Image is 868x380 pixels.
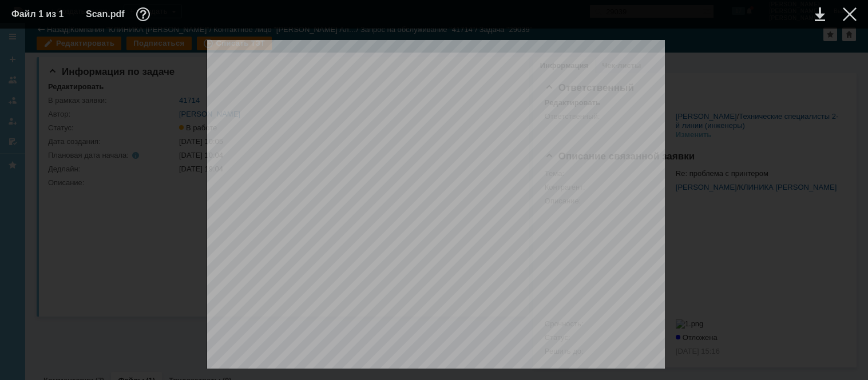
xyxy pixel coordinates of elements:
div: Скачать файл [815,7,825,21]
div: Файл 1 из 1 [11,10,69,19]
div: Закрыть окно (Esc) [843,7,857,21]
div: Scan.pdf [86,7,153,21]
div: Дополнительная информация о файле (F11) [136,7,153,21]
